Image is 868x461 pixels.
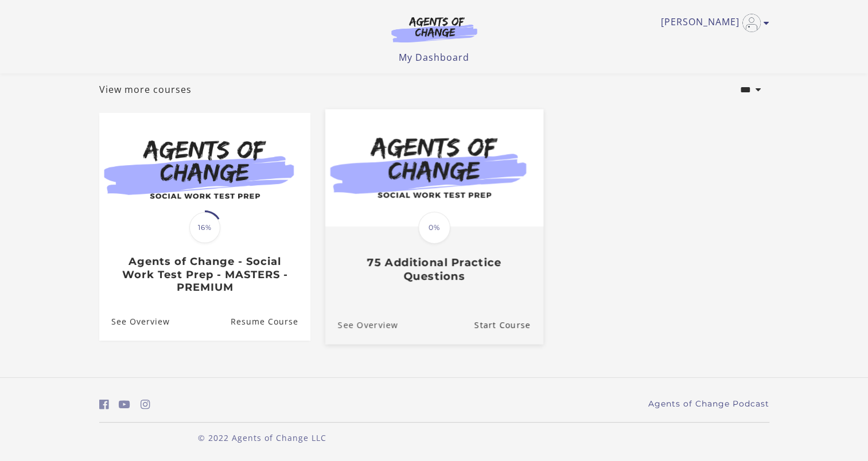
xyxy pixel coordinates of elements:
i: https://www.facebook.com/groups/aswbtestprep (Open in a new window) [99,399,109,410]
a: https://www.instagram.com/agentsofchangeprep/ (Open in a new window) [141,396,150,413]
span: 0% [418,212,450,244]
i: https://www.youtube.com/c/AgentsofChangeTestPrepbyMeaganMitchell (Open in a new window) [119,399,130,410]
a: Agents of Change - Social Work Test Prep - MASTERS - PREMIUM: See Overview [99,303,170,341]
a: View more courses [99,83,192,96]
a: https://www.facebook.com/groups/aswbtestprep (Open in a new window) [99,396,109,413]
a: https://www.youtube.com/c/AgentsofChangeTestPrepbyMeaganMitchell (Open in a new window) [119,396,130,413]
a: Agents of Change Podcast [648,398,769,410]
img: Agents of Change Logo [379,16,489,42]
a: Agents of Change - Social Work Test Prep - MASTERS - PREMIUM: Resume Course [230,303,310,341]
a: Toggle menu [661,14,764,32]
span: 16% [189,212,220,243]
h3: 75 Additional Practice Questions [337,256,530,283]
i: https://www.instagram.com/agentsofchangeprep/ (Open in a new window) [141,399,150,410]
a: My Dashboard [399,51,469,64]
a: 75 Additional Practice Questions: See Overview [325,306,398,344]
h3: Agents of Change - Social Work Test Prep - MASTERS - PREMIUM [111,255,298,294]
a: 75 Additional Practice Questions: Resume Course [474,306,543,344]
p: © 2022 Agents of Change LLC [99,432,425,444]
